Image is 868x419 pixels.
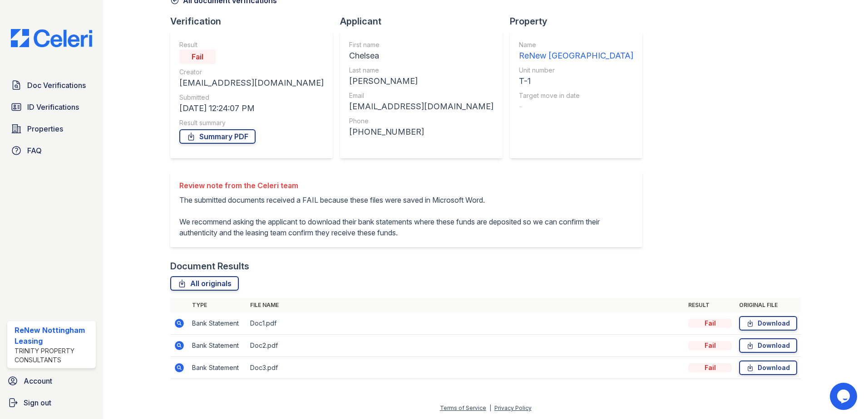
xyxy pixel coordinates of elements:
a: Summary PDF [179,129,256,144]
div: ReNew [GEOGRAPHIC_DATA] [519,49,633,62]
div: Fail [688,319,732,328]
span: Sign out [24,397,51,408]
div: Result summary [179,118,324,127]
div: Target move in date [519,91,633,100]
th: File name [247,298,685,312]
div: | [489,404,491,411]
div: Document Results [170,260,249,273]
div: Submitted [179,93,324,102]
div: Verification [170,15,340,28]
div: Trinity Property Consultants [15,346,92,365]
th: Type [188,298,247,312]
div: T-1 [519,75,633,88]
div: Phone [349,117,493,126]
div: [DATE] 12:24:07 PM [179,102,324,115]
div: [PERSON_NAME] [349,75,493,88]
a: Terms of Service [440,404,486,411]
a: ID Verifications [7,98,96,116]
a: Doc Verifications [7,76,96,94]
div: Unit number [519,66,633,75]
th: Original file [735,298,801,312]
div: Email [349,91,493,100]
span: Properties [27,123,63,134]
a: Name ReNew [GEOGRAPHIC_DATA] [519,40,633,62]
span: ID Verifications [27,102,79,112]
td: Bank Statement [188,357,247,379]
iframe: chat widget [830,383,859,410]
a: Properties [7,120,96,138]
div: Last name [349,66,493,75]
a: FAQ [7,141,96,160]
p: The submitted documents received a FAIL because these files were saved in Microsoft Word. We reco... [179,195,633,238]
div: Chelsea [349,49,493,62]
div: Name [519,40,633,49]
td: Bank Statement [188,335,247,357]
a: Download [739,316,797,331]
div: [EMAIL_ADDRESS][DOMAIN_NAME] [179,77,324,89]
div: Review note from the Celeri team [179,180,633,191]
div: Fail [688,341,732,350]
div: [PHONE_NUMBER] [349,126,493,138]
th: Result [685,298,735,312]
span: Account [24,375,52,386]
div: Creator [179,68,324,77]
div: - [519,100,633,113]
a: Sign out [4,394,99,412]
div: Fail [688,363,732,372]
a: Download [739,361,797,375]
td: Doc1.pdf [247,312,685,335]
div: Result [179,40,324,49]
div: Applicant [340,15,510,28]
span: Doc Verifications [27,80,86,91]
a: All originals [170,276,239,291]
td: Doc3.pdf [247,357,685,379]
td: Doc2.pdf [247,335,685,357]
img: CE_Logo_Blue-a8612792a0a2168367f1c8372b55b34899dd931a85d93a1a3d3e32e68fde9ad4.png [4,29,99,47]
div: [EMAIL_ADDRESS][DOMAIN_NAME] [349,100,493,113]
div: Fail [179,49,216,64]
div: Property [510,15,650,28]
a: Download [739,338,797,353]
span: FAQ [27,145,42,156]
div: First name [349,40,493,49]
td: Bank Statement [188,312,247,335]
a: Account [4,372,99,390]
a: Privacy Policy [494,404,532,411]
div: ReNew Nottingham Leasing [15,325,92,346]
